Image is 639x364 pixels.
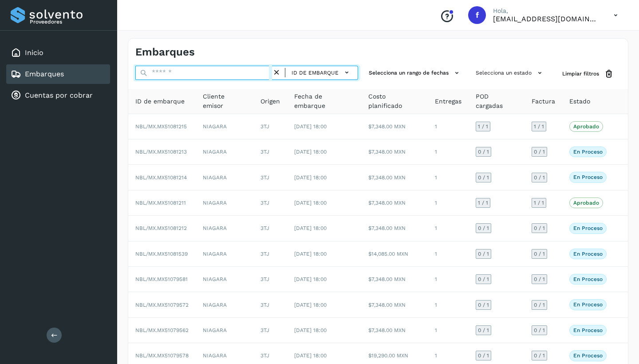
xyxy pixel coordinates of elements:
p: Hola, [493,7,600,15]
span: Limpiar filtros [562,70,599,78]
p: Aprobado [573,200,599,206]
td: $7,348.00 MXN [361,139,428,165]
td: 1 [428,139,469,165]
span: [DATE] 18:00 [294,149,327,155]
span: NBL/MX.MX51079562 [135,327,189,333]
p: En proceso [573,251,603,257]
td: 3TJ [253,114,287,139]
span: [DATE] 18:00 [294,174,327,181]
td: $7,348.00 MXN [361,114,428,139]
span: 0 / 1 [478,149,489,154]
td: $7,348.00 MXN [361,267,428,292]
span: NBL/MX.MX51081214 [135,174,187,181]
td: NIAGARA [196,114,253,139]
td: NIAGARA [196,190,253,216]
span: 0 / 1 [478,353,489,358]
td: 3TJ [253,318,287,343]
td: NIAGARA [196,139,253,165]
span: NBL/MX.MX51081215 [135,123,187,130]
a: Inicio [25,48,43,57]
div: Embarques [6,64,110,84]
td: $7,348.00 MXN [361,190,428,216]
p: En proceso [573,225,603,231]
td: 1 [428,114,469,139]
span: NBL/MX.MX51079572 [135,302,189,308]
span: Costo planificado [368,92,421,111]
a: Cuentas por cobrar [25,91,93,99]
td: 3TJ [253,139,287,165]
td: 3TJ [253,190,287,216]
span: NBL/MX.MX51079581 [135,276,188,282]
td: NIAGARA [196,216,253,241]
span: POD cargadas [476,92,517,111]
div: Cuentas por cobrar [6,86,110,105]
span: 1 / 1 [534,200,544,206]
td: NIAGARA [196,292,253,317]
td: 3TJ [253,267,287,292]
span: 0 / 1 [478,251,489,257]
span: [DATE] 18:00 [294,123,327,130]
button: ID de embarque [289,66,354,79]
p: Proveedores [30,19,106,25]
td: 3TJ [253,165,287,190]
span: 0 / 1 [478,277,489,282]
td: $7,348.00 MXN [361,165,428,190]
span: 0 / 1 [478,226,489,231]
td: $14,085.00 MXN [361,241,428,267]
td: 1 [428,241,469,267]
td: 1 [428,190,469,216]
h4: Embarques [135,46,195,59]
td: $7,348.00 MXN [361,216,428,241]
p: Aprobado [573,123,599,130]
a: Embarques [25,70,64,78]
span: NBL/MX.MX51079578 [135,352,189,359]
td: 1 [428,216,469,241]
p: En proceso [573,352,603,359]
p: En proceso [573,301,603,308]
span: Fecha de embarque [294,92,354,111]
span: [DATE] 18:00 [294,327,327,333]
span: Origen [260,97,280,106]
td: 1 [428,267,469,292]
span: 0 / 1 [478,328,489,333]
span: ID de embarque [292,69,339,77]
span: 0 / 1 [534,226,545,231]
td: NIAGARA [196,165,253,190]
p: factura@grupotevian.com [493,15,600,23]
button: Selecciona un estado [472,66,548,80]
p: En proceso [573,149,603,155]
span: 0 / 1 [534,353,545,358]
td: 3TJ [253,241,287,267]
span: [DATE] 18:00 [294,225,327,231]
td: NIAGARA [196,241,253,267]
span: [DATE] 18:00 [294,302,327,308]
span: 1 / 1 [478,200,488,206]
span: 1 / 1 [478,124,488,129]
td: 3TJ [253,292,287,317]
span: NBL/MX.MX51081213 [135,149,187,155]
td: $7,348.00 MXN [361,318,428,343]
span: 1 / 1 [534,124,544,129]
span: 0 / 1 [534,149,545,154]
td: $7,348.00 MXN [361,292,428,317]
span: NBL/MX.MX51081539 [135,251,188,257]
span: 0 / 1 [534,175,545,180]
td: 1 [428,165,469,190]
span: 0 / 1 [534,251,545,257]
span: [DATE] 18:00 [294,200,327,206]
span: Cliente emisor [203,92,246,111]
span: ID de embarque [135,97,185,106]
td: NIAGARA [196,267,253,292]
span: [DATE] 18:00 [294,251,327,257]
td: 3TJ [253,216,287,241]
p: En proceso [573,276,603,282]
p: En proceso [573,174,603,180]
span: Estado [569,97,590,106]
span: [DATE] 18:00 [294,352,327,359]
td: 1 [428,318,469,343]
span: NBL/MX.MX51081211 [135,200,186,206]
td: NIAGARA [196,318,253,343]
span: 0 / 1 [534,277,545,282]
td: 1 [428,292,469,317]
span: 0 / 1 [534,328,545,333]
